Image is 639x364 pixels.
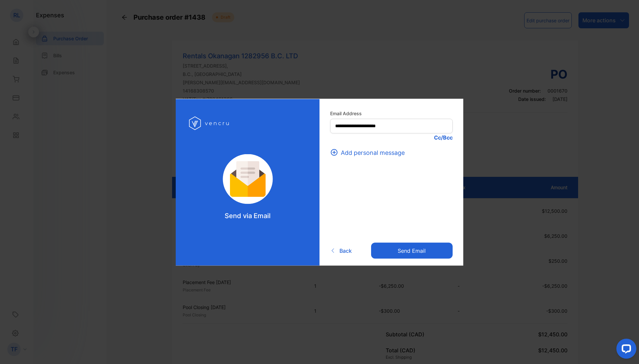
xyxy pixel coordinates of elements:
label: Email Address [330,110,453,117]
button: Send email [371,243,453,259]
button: Add personal message [330,148,409,157]
img: log [214,154,282,204]
p: Cc/Bcc [330,133,453,141]
p: Send via Email [225,210,271,220]
span: Back [339,247,352,255]
iframe: LiveChat chat widget [611,336,639,364]
span: Add personal message [341,148,405,157]
img: log [189,112,231,134]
